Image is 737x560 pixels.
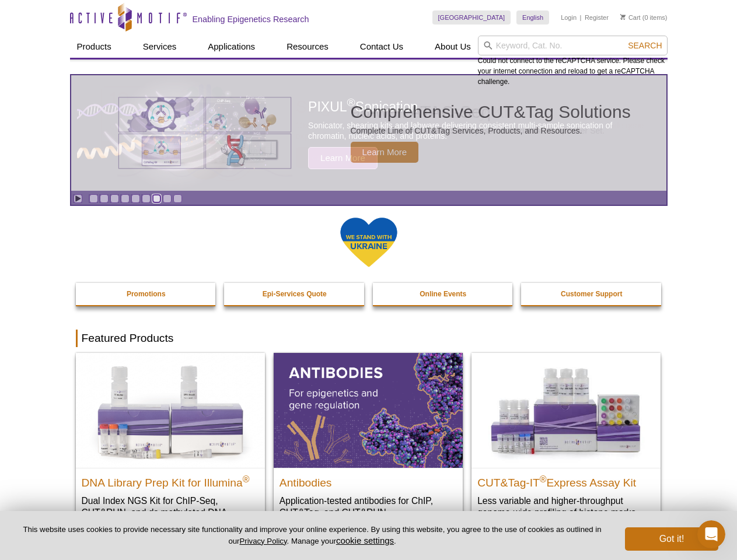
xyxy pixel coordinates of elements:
li: (0 items) [620,10,668,24]
a: DNA Library Prep Kit for Illumina DNA Library Prep Kit for Illumina® Dual Index NGS Kit for ChIP-... [76,353,265,541]
a: Login [561,13,577,22]
h2: Featured Products [76,330,662,347]
a: Go to slide 3 [110,194,119,203]
sup: ® [540,474,547,484]
button: Got it! [625,527,718,551]
li: | [580,10,582,24]
a: Register [585,13,609,22]
a: [GEOGRAPHIC_DATA] [432,10,511,24]
p: This website uses cookies to provide necessary site functionality and improve your online experie... [19,524,606,547]
button: Search [624,40,665,51]
h2: Comprehensive CUT&Tag Solutions [351,103,631,121]
h2: DNA Library Prep Kit for Illumina [82,471,259,489]
input: Keyword, Cat. No. [478,36,668,55]
span: Learn More [351,142,419,163]
img: DNA Library Prep Kit for Illumina [76,353,265,467]
a: Various genetic charts and diagrams. Comprehensive CUT&Tag Solutions Complete Line of CUT&Tag Ser... [71,75,666,191]
a: Services [136,36,184,58]
a: Go to slide 9 [173,194,182,203]
img: Various genetic charts and diagrams. [117,96,292,170]
img: Your Cart [620,14,626,20]
strong: Promotions [127,290,166,298]
strong: Epi-Services Quote [263,290,327,298]
div: Could not connect to the reCAPTCHA service. Please check your internet connection and reload to g... [478,36,668,87]
p: Less variable and higher-throughput genome-wide profiling of histone marks​. [477,495,655,519]
img: CUT&Tag-IT® Express Assay Kit [471,353,661,467]
p: Complete Line of CUT&Tag Services, Products, and Resources. [351,125,631,136]
a: Resources [280,36,336,58]
a: CUT&Tag-IT® Express Assay Kit CUT&Tag-IT®Express Assay Kit Less variable and higher-throughput ge... [471,353,661,530]
a: Go to slide 4 [121,194,130,203]
a: Go to slide 7 [152,194,161,203]
a: Go to slide 8 [163,194,172,203]
a: Applications [201,36,262,58]
p: Application-tested antibodies for ChIP, CUT&Tag, and CUT&RUN. [280,495,457,519]
p: Dual Index NGS Kit for ChIP-Seq, CUT&RUN, and ds methylated DNA assays. [82,495,259,530]
a: Go to slide 5 [131,194,140,203]
h2: CUT&Tag-IT Express Assay Kit [477,471,655,489]
a: Privacy Policy [239,537,287,545]
a: Products [70,36,118,58]
button: cookie settings [336,535,394,545]
a: Promotions [76,283,217,305]
iframe: Intercom live chat [697,520,725,548]
a: Customer Support [521,283,662,305]
a: Go to slide 1 [89,194,98,203]
a: All Antibodies Antibodies Application-tested antibodies for ChIP, CUT&Tag, and CUT&RUN. [274,353,463,530]
a: Go to slide 2 [100,194,109,203]
img: All Antibodies [274,353,463,467]
img: We Stand With Ukraine [340,216,398,268]
sup: ® [243,474,250,484]
a: About Us [428,36,478,58]
a: Go to slide 6 [142,194,151,203]
strong: Online Events [420,290,466,298]
span: Search [628,41,662,50]
h2: Antibodies [280,471,457,489]
h2: Enabling Epigenetics Research [193,14,309,24]
strong: Customer Support [561,290,622,298]
a: English [516,10,549,24]
article: Comprehensive CUT&Tag Solutions [71,75,666,191]
a: Contact Us [353,36,410,58]
a: Cart [620,13,641,22]
a: Online Events [373,283,514,305]
a: Epi-Services Quote [224,283,365,305]
a: Toggle autoplay [74,194,82,203]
